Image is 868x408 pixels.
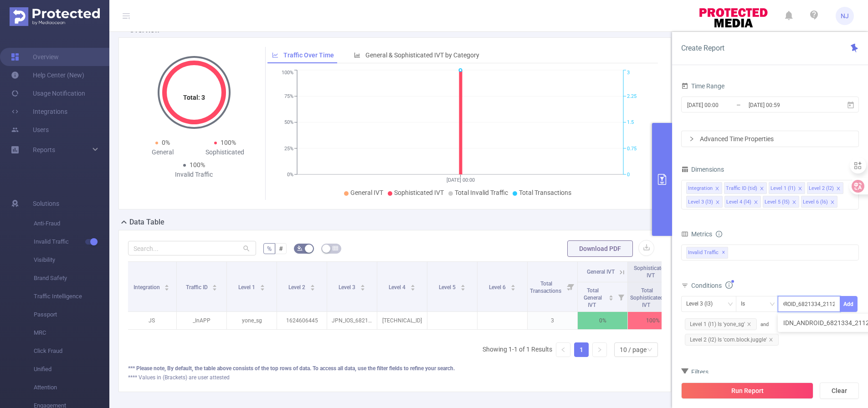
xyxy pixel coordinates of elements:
span: Brand Safety [34,269,109,287]
span: Total Transactions [519,189,571,196]
a: Help Center (New) [11,66,84,84]
div: Level 4 (l4) [726,196,751,208]
tspan: 2.25 [627,93,637,99]
span: Solutions [33,194,59,213]
span: Level 5 [439,284,457,291]
div: Level 3 (l3) [688,196,713,208]
i: icon: table [333,245,338,251]
tspan: 0% [287,172,293,178]
i: icon: caret-down [410,287,415,290]
span: Reports [33,146,55,153]
li: Traffic ID (tid) [724,182,767,194]
i: icon: caret-up [609,294,614,296]
li: Next Page [592,342,607,357]
i: icon: close [754,200,758,205]
span: Level 1 (l1) Is 'yone_sg' [685,318,757,330]
img: Protected Media [10,7,100,26]
i: icon: close [830,200,835,205]
li: Level 4 (l4) [724,196,761,208]
i: icon: right [689,136,694,142]
i: icon: close [792,200,796,205]
div: Sort [360,283,365,289]
i: icon: close [798,186,802,192]
li: Showing 1-1 of 1 Results [483,342,552,357]
i: icon: caret-up [164,283,169,286]
span: Anti-Fraud [34,214,109,233]
span: Total Invalid Traffic [455,189,508,196]
span: Visibility [34,251,109,269]
span: Total Transactions [530,280,563,294]
p: 1624606445 [277,312,327,329]
div: Sort [212,283,217,289]
i: icon: caret-down [164,287,169,290]
i: icon: caret-up [310,283,315,286]
p: JPN_IOS_6821565_2423 [327,312,377,329]
i: icon: caret-down [510,287,515,290]
span: Invalid Traffic [686,247,728,259]
p: 3 [528,312,577,329]
span: Unified [34,360,109,378]
i: icon: caret-up [260,283,265,286]
div: Level 3 (l3) [686,296,719,311]
i: icon: line-chart [272,52,278,58]
tspan: 75% [284,93,293,99]
span: Sophisticated IVT [394,189,444,196]
li: Level 2 (l2) [807,182,843,194]
i: icon: down [647,347,652,353]
tspan: Total: 3 [183,94,205,101]
span: Traffic Intelligence [34,287,109,306]
li: Previous Page [556,342,570,357]
tspan: 0 [627,172,630,178]
button: Download PDF [567,240,633,257]
li: Level 6 (l6) [801,196,837,208]
div: Level 5 (l5) [765,196,790,208]
p: [TECHNICAL_ID] [377,312,427,329]
i: icon: caret-down [212,287,217,290]
i: icon: down [770,301,775,308]
div: icon: rightAdvanced Time Properties [682,131,858,147]
span: General IVT [587,269,615,275]
span: Level 6 [489,284,507,291]
div: Is [741,296,751,311]
tspan: 0.75 [627,146,637,152]
tspan: 25% [284,146,293,152]
span: Level 4 [389,284,407,291]
i: icon: right [597,347,602,352]
span: Click Fraud [34,342,109,360]
input: Start date [686,99,760,111]
span: Passport [34,306,109,324]
span: Filters [681,368,709,376]
button: Add [840,296,858,312]
div: Level 6 (l6) [803,196,828,208]
i: icon: bg-colors [297,245,303,251]
span: Time Range [681,82,724,90]
i: icon: close [715,200,720,205]
button: Run Report [681,382,813,399]
span: Traffic ID [186,284,209,291]
div: Sort [410,283,416,289]
i: icon: bar-chart [354,52,360,58]
i: icon: caret-up [510,283,515,286]
div: Sort [460,283,466,289]
a: Users [11,121,49,139]
span: # [279,245,283,252]
div: **** Values in (Brackets) are user attested [128,373,662,382]
div: Sort [310,283,315,289]
button: Clear [820,382,859,399]
i: icon: close [715,186,719,192]
i: icon: caret-down [609,297,614,300]
li: Level 5 (l5) [763,196,799,208]
i: icon: caret-up [212,283,217,286]
a: Overview [11,48,59,66]
span: Dimensions [681,166,724,173]
i: icon: down [728,301,733,308]
span: Invalid Traffic [34,233,109,251]
li: Level 3 (l3) [686,196,723,208]
span: ✕ [722,247,725,258]
span: Integration [134,284,161,291]
div: *** Please note, By default, the table above consists of the top rows of data. To access all data... [128,364,662,372]
li: Integration [686,182,722,194]
span: Total Sophisticated IVT [630,287,663,308]
div: Sophisticated [194,148,257,157]
span: Traffic Over Time [283,51,334,59]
